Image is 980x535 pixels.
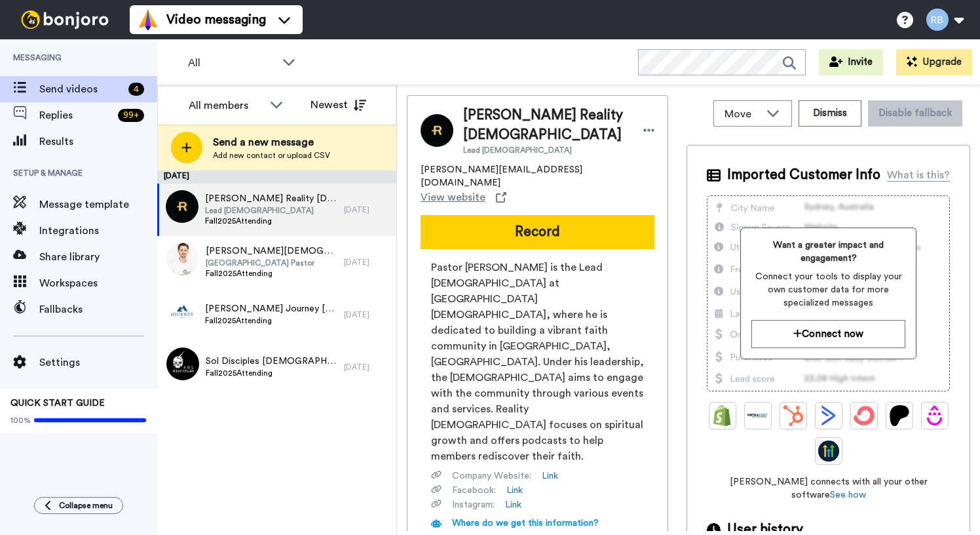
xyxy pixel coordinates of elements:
span: Workspaces [39,275,157,291]
div: [DATE] [344,257,390,267]
span: Replies [39,108,113,123]
div: [DATE] [157,170,396,184]
a: Link [542,469,558,483]
img: bj-logo-header-white.svg [16,10,114,29]
span: All [188,55,276,71]
span: Add new contact or upload CSV [213,150,330,161]
span: [GEOGRAPHIC_DATA] Pastor [206,258,337,268]
button: Invite [819,49,883,75]
div: 4 [128,83,144,96]
a: Link [506,484,523,497]
span: [PERSON_NAME] Reality [DEMOGRAPHIC_DATA] [205,192,337,205]
span: Fall2025Attending [205,216,337,226]
img: ActiveCampaign [818,405,839,426]
span: [PERSON_NAME] Journey [DEMOGRAPHIC_DATA] [205,302,337,315]
div: [DATE] [344,309,390,320]
span: View website [421,189,485,205]
button: Disable fallback [868,100,962,127]
button: Connect now [751,320,906,348]
span: Want a greater impact and engagement? [751,239,906,265]
img: Ontraport [747,405,768,426]
span: Collapse menu [59,500,113,511]
span: [PERSON_NAME][EMAIL_ADDRESS][DOMAIN_NAME] [421,163,654,189]
span: Where do we get this information? [452,519,599,528]
span: Settings [39,355,157,370]
img: GoHighLevel [818,441,839,462]
img: Hubspot [783,405,804,426]
span: [PERSON_NAME] Reality [DEMOGRAPHIC_DATA] [463,106,630,145]
span: Lead [DEMOGRAPHIC_DATA] [205,205,337,216]
button: Upgrade [896,49,972,75]
div: What is this? [887,167,950,183]
span: Fall2025Attending [206,268,337,279]
img: Patreon [889,405,910,426]
a: Link [505,498,521,511]
span: Imported Customer Info [727,165,880,185]
span: Facebook : [452,484,496,497]
span: Fall2025Attending [206,368,337,378]
img: ConvertKit [854,405,875,426]
span: [PERSON_NAME][DEMOGRAPHIC_DATA] [206,245,337,258]
img: 124500f6-5622-40d5-9f71-f67c20e13e2a.jpg [166,243,199,275]
button: Record [421,215,654,249]
span: Integrations [39,223,157,239]
div: [DATE] [344,362,390,372]
span: Fallbacks [39,302,157,317]
span: Share library [39,249,157,265]
img: vm-color.svg [138,9,159,30]
span: Company Website : [452,469,531,483]
img: ca9de22f-5c79-4244-834b-6ac8157c929e.png [166,190,198,223]
span: [PERSON_NAME] connects with all your other software [707,475,950,502]
span: Pastor [PERSON_NAME] is the Lead [DEMOGRAPHIC_DATA] at [GEOGRAPHIC_DATA][DEMOGRAPHIC_DATA], where... [431,260,644,464]
button: Newest [301,92,376,118]
button: Dismiss [799,100,861,127]
span: Send a new message [213,134,330,150]
div: 99 + [118,109,144,122]
a: View website [421,189,506,205]
img: 971b81fe-d831-4450-b364-e042f700983f.png [166,347,199,380]
div: [DATE] [344,205,390,215]
span: Instagram : [452,498,495,511]
span: Fall2025Attending [205,315,337,326]
span: Send videos [39,81,123,97]
span: Connect your tools to display your own customer data for more specialized messages [751,270,906,309]
span: 100% [10,415,31,426]
a: See how [830,490,866,500]
div: All members [189,98,263,113]
span: Video messaging [166,10,266,29]
img: Image of Joe Reality Church [421,114,453,147]
span: QUICK START GUIDE [10,399,105,408]
button: Collapse menu [34,497,123,514]
img: b6b4aaa5-3261-4a44-9d63-e9dc83e8eca2.png [166,295,198,328]
span: Sol Disciples [DEMOGRAPHIC_DATA] [206,355,337,368]
img: Drip [924,405,945,426]
span: Results [39,134,157,149]
span: Lead [DEMOGRAPHIC_DATA] [463,145,630,155]
img: Shopify [712,405,733,426]
span: Message template [39,197,157,212]
span: Move [725,106,760,122]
